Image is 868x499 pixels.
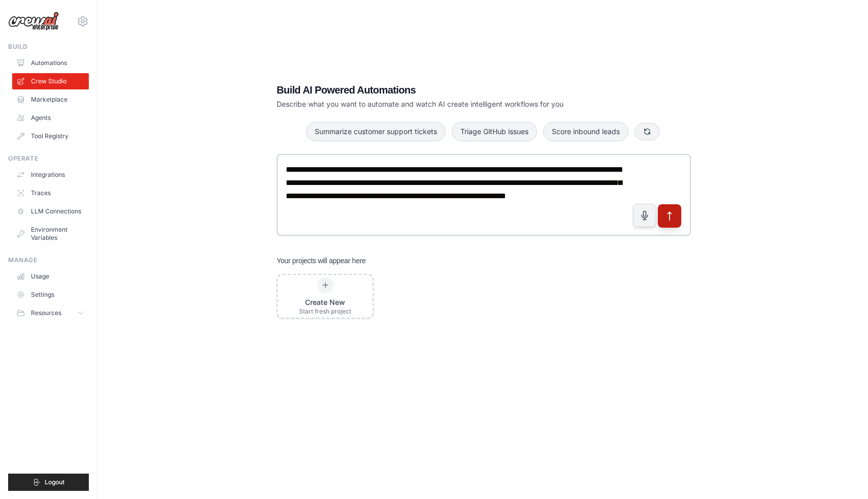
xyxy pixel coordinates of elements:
a: Integrations [12,167,89,183]
button: Score inbound leads [543,122,628,141]
a: Agents [12,110,89,126]
iframe: Chat Widget [817,450,868,499]
div: Operate [8,154,89,163]
button: Click to speak your automation idea [633,204,656,227]
span: Logout [45,478,64,486]
a: Settings [12,287,89,303]
a: Crew Studio [12,73,89,89]
a: Environment Variables [12,222,89,246]
h3: Your projects will appear here [277,256,366,266]
div: Start fresh project [299,307,351,316]
button: Get new suggestions [635,123,660,140]
img: Logo [8,12,59,31]
p: Describe what you want to automate and watch AI create intelligent workflows for you [277,99,618,109]
a: Marketplace [12,91,89,108]
span: Resources [31,309,61,317]
h1: Build AI Powered Automations [277,83,618,97]
a: Usage [12,268,89,285]
div: Build [8,43,89,51]
div: Create New [299,297,351,307]
button: Logout [8,474,89,491]
a: Tool Registry [12,128,89,144]
a: LLM Connections [12,203,89,220]
button: Resources [12,305,89,321]
div: Manage [8,256,89,264]
button: Summarize customer support tickets [306,122,446,141]
button: Triage GitHub issues [452,122,537,141]
a: Traces [12,185,89,201]
a: Automations [12,55,89,71]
